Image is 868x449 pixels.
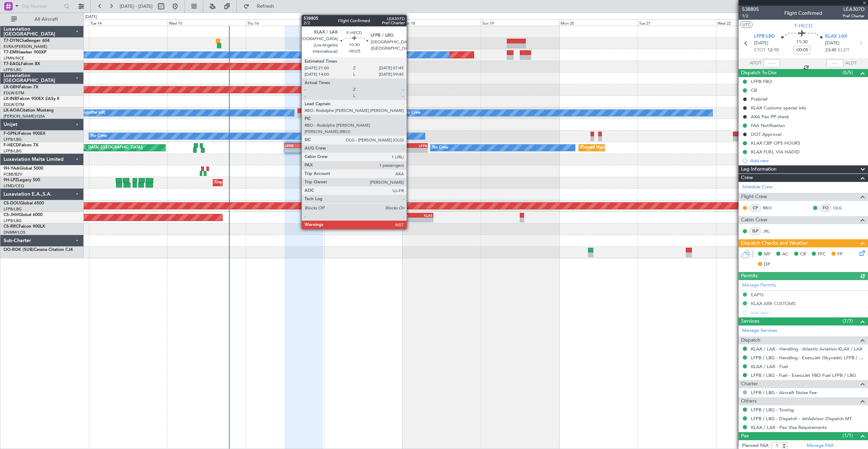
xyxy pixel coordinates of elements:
span: ELDT [838,47,849,54]
a: LFPB/LBG [4,207,22,212]
div: - [410,148,427,152]
div: Thu 16 [246,19,324,26]
a: EDLW/DTM [4,90,24,96]
span: Pref Charter [843,13,864,19]
div: DOT Approval [751,131,781,137]
div: KLAX [393,144,410,148]
div: AXA Pax PP check [751,114,789,120]
a: LFPB / LBG - Dispatch - JetAdvisor Dispatch MT [751,416,852,422]
div: No Crew [404,108,421,118]
a: F-HECDFalcon 7X [4,143,38,147]
div: LFPB FBO [751,78,772,84]
a: LFPB / LBG - Aircraft Noise Fee [751,390,817,396]
div: KLAX Customs special info [751,105,806,111]
div: CB [751,87,757,93]
span: Refresh [251,4,280,9]
a: LX-AOACitation Mustang [4,108,54,113]
span: CS-RRC [4,224,19,229]
div: - [400,218,416,222]
span: ETOT [754,47,766,54]
div: Prebrief [751,96,767,102]
a: LFMD/CEQ [4,183,24,189]
a: LFPB / LBG - Fuel - ExecuJet FBO Fuel LFPB / LBG [751,372,856,378]
div: KLAX FUEL VIA HADID [751,149,800,155]
span: LFPB LBG [754,33,775,40]
a: RBO [763,205,779,211]
div: Flight Confirmed [784,10,822,17]
a: OLG [833,205,849,211]
div: Add new [750,158,864,164]
span: F-HECD [4,143,19,147]
span: ALDT [845,60,857,67]
span: CR [800,251,806,258]
div: - [393,148,410,152]
a: CS-JHHGlobal 6000 [4,213,43,217]
div: CP [749,204,761,212]
span: T7-DYN [4,39,19,43]
span: 9H-YAA [4,166,19,171]
div: KLAX [304,144,323,148]
div: Tue 14 [89,19,167,26]
span: MF [764,251,771,258]
a: 9H-LPZLegacy 500 [4,178,40,182]
input: Trip Number [21,1,62,12]
span: 1/2 [742,13,759,19]
span: (7/7) [843,317,853,325]
span: DP [764,261,770,268]
a: EVRA/[PERSON_NAME] [4,44,47,49]
a: KLAX / LAX - Fuel [751,363,788,369]
span: Flight Crew [741,193,767,201]
a: [PERSON_NAME]/QSA [4,114,45,119]
span: 12:10 [767,47,779,54]
span: All Aircraft [18,17,74,22]
div: - [285,148,304,152]
span: CS-JHH [4,213,19,217]
div: FAA Notification [751,122,785,128]
span: [DATE] [825,40,840,47]
a: KLAX / LAX - Pax Visa Requirements [751,424,827,430]
div: No Crew [309,131,326,141]
button: UTC [740,21,753,28]
a: OO-ROK (SUB)Cessna Citation CJ4 [4,248,73,252]
div: LFPB [285,144,304,148]
div: No Crew [432,143,448,153]
span: (5/5) [843,69,853,76]
span: Crew [741,174,753,182]
span: Dispatch Checks and Weather [741,239,808,247]
button: Refresh [240,1,282,12]
span: Leg Information [741,165,777,173]
span: KLAX LAX [825,33,847,40]
span: Services [741,317,759,325]
span: LEA307D [843,6,864,13]
a: T7-EMIHawker 900XP [4,50,46,55]
a: 9H-YAAGlobal 5000 [4,166,43,171]
a: EDLW/DTM [4,102,24,107]
a: JRL [763,228,779,234]
a: LFPB / LBG - Towing [751,407,794,413]
div: KLAX CBP OPS HOURS [751,140,800,146]
a: CS-DOUGlobal 6500 [4,201,44,205]
span: ATOT [750,60,761,67]
div: Planned Maint [GEOGRAPHIC_DATA] ([GEOGRAPHIC_DATA]) [581,143,691,153]
span: Pax [741,432,749,440]
div: Planned Maint [GEOGRAPHIC_DATA] ([GEOGRAPHIC_DATA]) [32,143,143,153]
div: KLAS [416,213,433,217]
span: T7-EMI [4,50,17,55]
div: No Crew [91,131,107,141]
a: KLAX / LAX - Handling - Atlantic Aviation KLAX / LAX [751,346,862,352]
div: Sat 18 [403,19,481,26]
div: Unplanned Maint [GEOGRAPHIC_DATA] ([GEOGRAPHIC_DATA]) [215,177,331,188]
a: LFPB / LBG - Handling - ExecuJet (Skyvalet) LFPB / LBG [751,355,864,361]
span: Dispatch [741,336,760,344]
div: Wed 15 [167,19,246,26]
div: - [416,218,433,222]
a: CS-RRCFalcon 900LX [4,224,45,229]
a: F-GPNJFalcon 900EX [4,132,45,136]
span: Charter [741,380,758,388]
div: [DATE] [85,14,97,20]
span: LX-AOA [4,108,20,113]
div: Fri 17 [324,19,403,26]
div: FO [820,204,831,212]
button: All Aircraft [8,14,76,25]
span: FP [837,251,843,258]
